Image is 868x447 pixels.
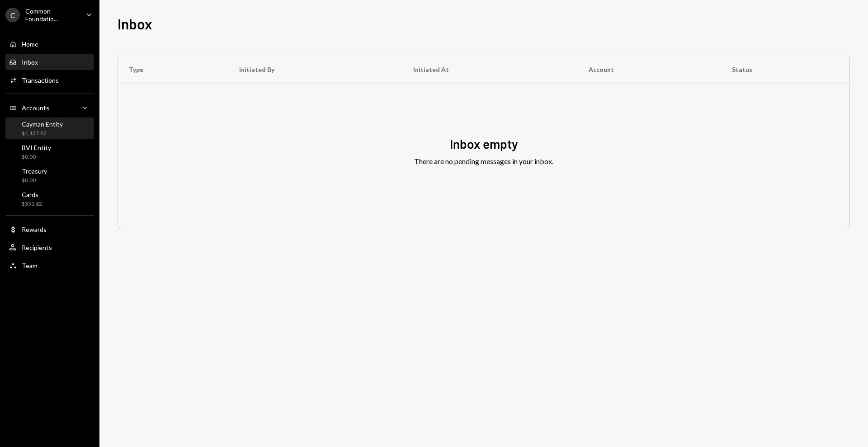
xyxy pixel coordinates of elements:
div: $351.62 [22,200,42,208]
div: Cayman Entity [22,120,63,128]
a: Treasury$0.00 [5,165,94,186]
div: Team [22,262,38,269]
div: Rewards [22,226,47,233]
a: Team [5,257,94,273]
th: Account [578,55,721,84]
th: Initiated By [228,55,402,84]
h1: Inbox [118,14,152,33]
th: Status [721,55,849,84]
div: Home [22,40,38,48]
div: Inbox [22,58,38,66]
div: Common Foundatio... [25,7,79,23]
th: Type [118,55,228,84]
div: Cards [22,191,42,198]
div: Accounts [22,104,49,112]
div: $0.00 [22,153,51,161]
div: C [5,8,20,22]
a: Inbox [5,54,94,70]
a: Recipients [5,239,94,255]
div: Treasury [22,167,47,175]
div: There are no pending messages in your inbox. [414,156,553,167]
a: BVI Entity$0.00 [5,141,94,163]
div: BVI Entity [22,144,51,151]
a: Accounts [5,99,94,116]
a: Home [5,36,94,52]
a: Transactions [5,72,94,88]
th: Initiated At [402,55,578,84]
div: $0.00 [22,177,47,184]
a: Rewards [5,221,94,237]
div: Recipients [22,244,52,251]
a: Cards$351.62 [5,188,94,210]
div: Inbox empty [450,135,518,153]
div: Transactions [22,76,59,84]
div: $1,137.87 [22,130,63,137]
a: Cayman Entity$1,137.87 [5,118,94,139]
